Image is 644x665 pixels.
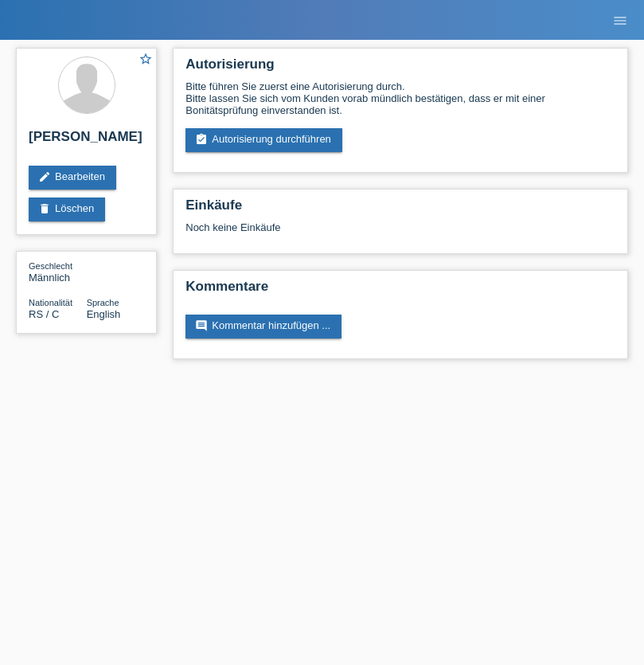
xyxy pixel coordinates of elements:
[185,198,615,221] h2: Einkäufe
[29,308,59,320] span: Serbien / C / 11.06.2003
[29,260,87,284] div: Männlich
[38,170,51,183] i: edit
[185,128,342,152] a: assignment_turned_inAutorisierung durchführen
[29,166,116,190] a: editBearbeiten
[87,298,119,307] span: Sprache
[185,80,615,116] div: Bitte führen Sie zuerst eine Autorisierung durch. Bitte lassen Sie sich vom Kunden vorab mündlich...
[604,15,636,25] a: menu
[612,13,628,29] i: menu
[195,319,208,332] i: comment
[185,315,342,338] a: commentKommentar hinzufügen ...
[29,298,72,307] span: Nationalität
[195,133,208,146] i: assignment_turned_in
[29,261,72,271] span: Geschlecht
[29,198,105,221] a: deleteLöschen
[185,221,615,245] div: Noch keine Einkäufe
[139,52,153,68] a: star_border
[185,57,615,80] h2: Autorisierung
[87,308,121,320] span: English
[38,202,51,215] i: delete
[29,129,144,153] h2: [PERSON_NAME]
[139,52,153,66] i: star_border
[185,279,615,303] h2: Kommentare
